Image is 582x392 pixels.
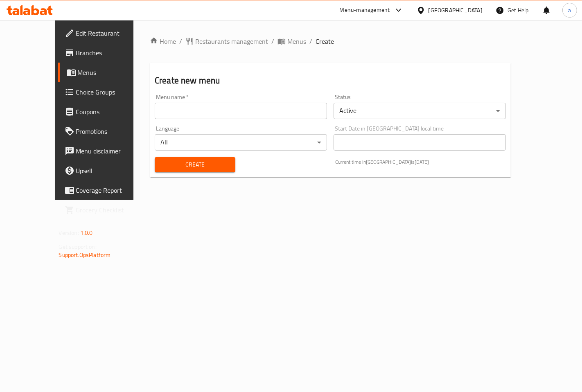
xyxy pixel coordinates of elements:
a: Restaurants management [185,36,268,46]
span: Upsell [76,166,145,176]
a: Support.OpsPlatform [59,250,111,260]
a: Menu disclaimer [58,141,152,161]
button: Create [155,157,235,172]
span: Create [316,36,334,46]
a: Menus [277,36,306,46]
span: Coverage Report [76,185,145,195]
a: Choice Groups [58,82,152,102]
span: a [568,6,571,15]
span: Branches [76,48,145,58]
span: Coupons [76,107,145,117]
a: Coverage Report [58,180,152,200]
p: Current time in [GEOGRAPHIC_DATA] is [DATE] [335,158,506,166]
span: Restaurants management [195,36,268,46]
div: All [155,134,327,151]
div: [GEOGRAPHIC_DATA] [429,6,483,15]
li: / [271,36,274,46]
span: Version: [59,228,79,238]
a: Coupons [58,102,152,122]
span: Grocery Checklist [76,205,145,215]
span: Get support on: [59,241,97,252]
span: Promotions [76,126,145,136]
span: Menus [78,68,145,77]
span: 1.0.0 [80,228,93,238]
h2: Create new menu [155,74,506,87]
span: Create [161,160,229,170]
div: Active [334,103,506,119]
span: Menus [287,36,306,46]
a: Promotions [58,122,152,141]
span: Choice Groups [76,87,145,97]
a: Upsell [58,161,152,180]
a: Edit Restaurant [58,23,152,43]
span: Menu disclaimer [76,146,145,156]
a: Menus [58,63,152,82]
a: Branches [58,43,152,63]
li: / [309,36,312,46]
input: Please enter Menu name [155,103,327,119]
nav: breadcrumb [150,36,511,46]
li: / [179,36,182,46]
div: Menu-management [340,5,390,15]
a: Home [150,36,176,46]
a: Grocery Checklist [58,200,152,220]
span: Edit Restaurant [76,28,145,38]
